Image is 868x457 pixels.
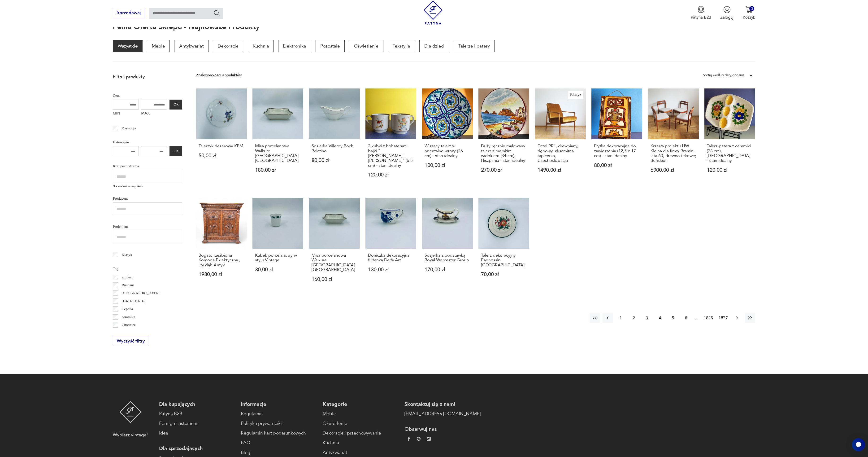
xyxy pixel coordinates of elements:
[629,313,639,323] button: 2
[122,314,135,320] p: ceramika
[141,110,167,119] label: MAX
[478,198,529,293] a: Talerz dekoracyjny Pagnossin TrevisoTalerz dekoracyjny Pagnossin [GEOGRAPHIC_DATA]70,00 zł
[241,430,317,437] a: Regulamin kart podarunkowych
[309,88,360,189] a: Sosjerka Villeroy Boch PalatinoSosjerka Villeroy Boch Palatino80,00 zł
[703,313,714,323] button: 1826
[707,168,752,173] p: 120,00 zł
[113,23,260,31] h1: Pełna oferta sklepu - najnowsze produkty
[454,40,495,52] a: Talerze i patery
[743,15,755,20] p: Koszyk
[248,40,274,52] a: Kuchnia
[122,252,132,258] p: Klasyk
[368,253,414,263] h3: Doniczka dekoracyjna filiżanka Delfs Art
[723,6,731,13] img: Ikonka użytkownika
[368,172,414,177] p: 120,00 zł
[616,313,626,323] button: 1
[691,6,711,20] button: Patyna B2B
[349,40,383,52] a: Oświetlenie
[407,437,411,441] img: da9060093f698e4c3cedc1453eec5031.webp
[113,74,182,80] p: Filtruj produkty
[323,430,399,437] a: Dekoracje i przechowywanie
[122,274,134,280] p: art deco
[309,198,360,293] a: Misa porcelanowa Walkure Bayreuth BavariaMisa porcelanowa Walkure [GEOGRAPHIC_DATA] [GEOGRAPHIC_D...
[122,322,136,328] p: Chodzież
[704,88,755,189] a: Talerz-patera z ceramiki (28 cm), Włochy - stan idealnyTalerz-patera z ceramiki (28 cm), [GEOGRAP...
[196,72,242,78] div: Znaleziono 29219 produktów
[717,313,729,323] button: 1827
[651,168,696,173] p: 6900,00 zł
[365,88,416,189] a: 2 kubki z bohaterami bajki "Jacek i Agatka" (6,5 cm) - stan idealny2 kubki z bohaterami bajki "[P...
[169,100,182,110] button: OK
[113,11,145,15] a: Sprzedawaj
[720,15,733,20] p: Zaloguj
[213,9,220,16] button: Szukaj
[196,198,247,293] a: Bogato rzeźbiona Komoda Eklektyczna , lity dąb AntykBogato rzeźbiona Komoda Eklektyczna , lity dą...
[425,163,470,168] p: 100,00 zł
[159,401,235,408] p: Dla kupujących
[241,439,317,446] a: FAQ
[417,437,421,441] img: 37d27d81a828e637adc9f9cb2e3d3a8a.webp
[749,6,754,11] div: 0
[159,410,235,417] a: Patyna B2B
[594,144,640,158] h3: Płytka dekoracyjna do zawieszenia (12,5 x 17 cm) - stan idealny
[368,144,414,168] h3: 2 kubki z bohaterami bajki "[PERSON_NAME] i [PERSON_NAME]" (6,5 cm) - stan idealny
[113,40,142,52] a: Wszystkie
[655,313,665,323] button: 4
[147,40,170,52] a: Meble
[538,168,583,173] p: 1490,00 zł
[404,410,481,417] a: [EMAIL_ADDRESS][DOMAIN_NAME]
[159,430,235,437] a: Idea
[422,88,473,189] a: Wiszący talerz w orientalne wzory (26 cm) - stan idealnyWiszący talerz w orientalne wzory (26 cm)...
[122,330,135,336] p: Ćmielów
[743,6,755,20] button: 0Koszyk
[119,401,142,423] img: Patyna - sklep z meblami i dekoracjami vintage
[312,277,357,282] p: 160,00 zł
[697,6,705,13] img: Ikona medalu
[113,92,182,99] p: Cena
[481,144,527,163] h3: Duży ręcznie malowany talerz z morskim widokiem (34 cm), Hiszpania - stan idealny
[316,40,345,52] p: Pozostałe
[255,253,301,263] h3: Kubek porcelanowy w stylu Vintage
[365,198,416,293] a: Doniczka dekoracyjna filiżanka Delfs ArtDoniczka dekoracyjna filiżanka Delfs Art130,00 zł
[113,266,182,272] p: Tag
[174,40,208,52] a: Antykwariat
[312,158,357,163] p: 80,00 zł
[252,88,303,189] a: Misa porcelanowa Walkure Bayreuth BavariaMisa porcelanowa Walkure [GEOGRAPHIC_DATA] [GEOGRAPHIC_D...
[113,184,182,189] p: Nie znaleziono wyników
[421,1,445,25] img: Patyna - sklep z meblami i dekoracjami vintage
[113,8,145,18] button: Sprzedawaj
[425,144,470,158] h3: Wiszący talerz w orientalne wzory (26 cm) - stan idealny
[196,88,247,189] a: Talerzyk deserowy KPMTalerzyk deserowy KPM50,00 zł
[481,272,527,277] p: 70,00 zł
[113,432,148,439] p: Wybierz vintage!
[159,445,235,452] p: Dla sprzedających
[122,125,136,131] p: Promocja
[199,144,244,149] h3: Talerzyk deserowy KPM
[113,224,182,230] p: Projektant
[651,144,696,163] h3: Krzesła projektu HW Kleina dla firmy Bramin, lata 60, drewno tekowe; duńskie;
[278,40,311,52] p: Elektronika
[213,40,243,52] a: Dekoracje
[159,420,235,427] a: Foreign customers
[312,253,357,272] h3: Misa porcelanowa Walkure [GEOGRAPHIC_DATA] [GEOGRAPHIC_DATA]
[419,40,449,52] a: Dla dzieci
[113,336,149,346] button: Wyczyść filtry
[404,401,481,408] p: Skontaktuj się z nami
[535,88,586,189] a: KlasykFotel PRL, drewniany, dębowy, aksamitna tapicerka, CzechosłowacjaFotel PRL, drewniany, dębo...
[113,163,182,169] p: Kraj pochodzenia
[478,88,529,189] a: Duży ręcznie malowany talerz z morskim widokiem (34 cm), Hiszpania - stan idealnyDuży ręcznie mal...
[255,267,301,272] p: 30,00 zł
[241,449,317,456] a: Blog
[122,306,133,312] p: Cepelia
[852,438,865,451] iframe: Smartsupp widget button
[199,272,244,277] p: 1980,00 zł
[404,426,481,433] p: Obserwuj nas
[323,410,399,417] a: Meble
[113,110,139,119] label: MIN
[255,144,301,163] h3: Misa porcelanowa Walkure [GEOGRAPHIC_DATA] [GEOGRAPHIC_DATA]
[199,253,244,268] h3: Bogato rzeźbiona Komoda Eklektyczna , lity dąb Antyk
